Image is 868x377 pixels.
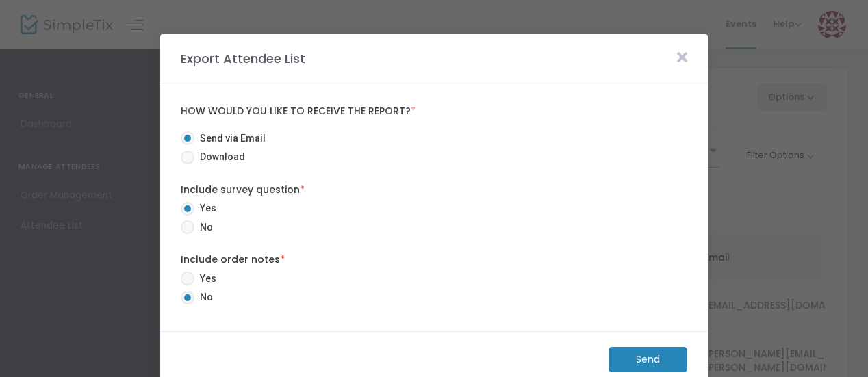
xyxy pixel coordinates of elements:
m-button: Send [609,347,687,372]
span: Yes [194,272,216,286]
span: No [194,290,213,304]
label: Include survey question [181,183,687,197]
m-panel-header: Export Attendee List [160,34,708,83]
label: How would you like to receive the report? [181,105,687,118]
label: Include order notes [181,252,687,267]
span: No [194,220,213,235]
m-panel-title: Export Attendee List [174,49,312,68]
span: Download [194,150,245,164]
span: Send via Email [194,131,266,146]
span: Yes [194,201,216,216]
